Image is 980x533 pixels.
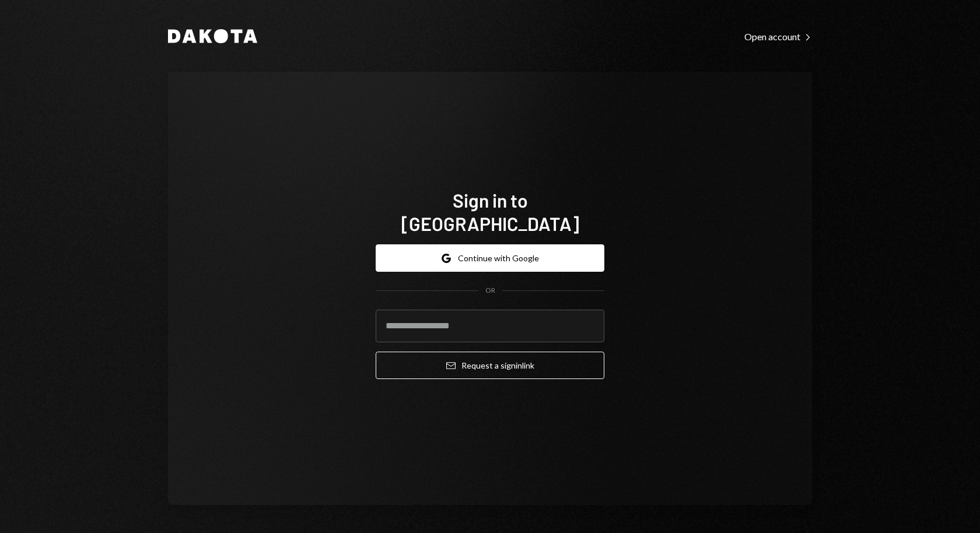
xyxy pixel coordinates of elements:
[744,30,812,43] a: Open account
[485,286,495,296] div: OR
[376,352,604,379] button: Request a signinlink
[376,188,604,235] h1: Sign in to [GEOGRAPHIC_DATA]
[744,31,812,43] div: Open account
[376,244,604,272] button: Continue with Google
